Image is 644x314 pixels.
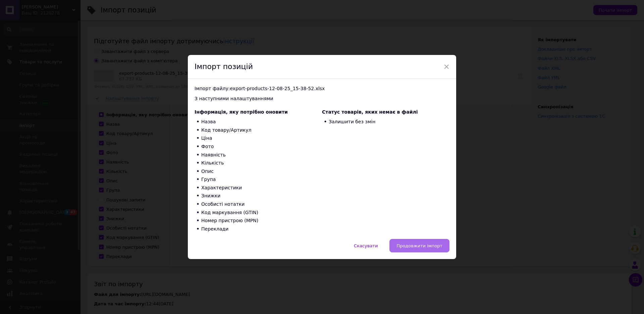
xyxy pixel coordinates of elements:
li: Залишити без змін [322,118,449,126]
div: З наступними налаштуваннями [195,96,449,102]
li: Наявність [195,151,322,159]
li: Код маркування (GTIN) [195,208,322,217]
button: Скасувати [347,239,385,252]
li: Назва [195,118,322,126]
li: Кількість [195,159,322,168]
li: Переклади [195,225,322,233]
span: Статус товарів, яких немає в файлі [322,109,418,115]
li: Характеристики [195,184,322,192]
li: Група [195,176,322,184]
span: Інформація, яку потрібно оновити [195,109,288,115]
span: Скасувати [354,243,378,248]
span: × [443,61,449,72]
span: Продовжити імпорт [396,243,442,248]
li: Знижки [195,192,322,200]
li: Номер пристрою (MPN) [195,217,322,225]
li: Фото [195,142,322,151]
div: Імпорт позицій [188,55,456,79]
li: Ціна [195,134,322,143]
li: Опис [195,167,322,176]
div: Імпорт файлу: export-products-12-08-25_15-38-52.xlsx [195,85,449,92]
li: Особисті нотатки [195,200,322,209]
button: Продовжити імпорт [389,239,449,252]
li: Код товару/Артикул [195,126,322,134]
